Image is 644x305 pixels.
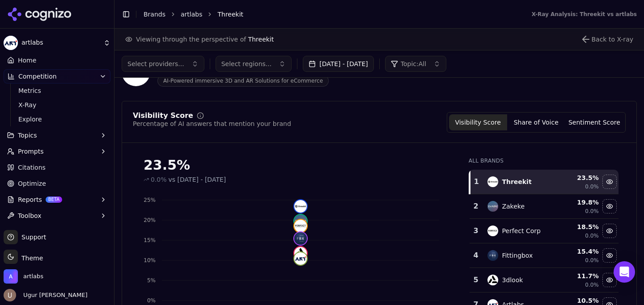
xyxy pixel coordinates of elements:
div: 2 [473,201,479,212]
span: Threekit [248,36,274,43]
div: 23.5 % [561,173,599,182]
tr: 3perfect corpPerfect Corp18.5%0.0%Hide perfect corp data [470,219,619,243]
tspan: 20% [144,217,156,223]
div: 19.8 % [561,198,599,207]
button: Open user button [4,289,87,301]
a: Metrics [15,84,100,97]
img: 3dlook [294,247,307,259]
button: Hide fittingbox data [602,248,617,263]
div: 10.5 % [561,296,599,305]
tspan: 25% [144,197,156,203]
button: Share of Voice [507,114,565,130]
img: threekit [487,176,498,187]
button: Hide 3dlook data [602,273,617,287]
button: Toolbox [4,209,110,223]
span: artlabs [23,272,43,280]
button: [DATE] - [DATE] [303,56,374,72]
a: Home [4,53,110,67]
div: Percentage of AI answers that mention your brand [133,119,291,128]
div: Threekit [502,177,531,186]
div: 3dlook [502,276,523,284]
div: 1 [474,176,479,187]
img: threekit [294,200,307,213]
tspan: 5% [147,277,156,284]
span: BETA [46,196,62,203]
span: Competition [18,72,57,81]
a: Optimize [4,176,110,191]
img: artlabs [4,269,18,284]
div: X-Ray Analysis: Threekit vs artlabs [532,11,637,18]
div: 18.5 % [561,222,599,231]
div: 23.5% [144,157,451,173]
div: Open Intercom Messenger [614,261,635,283]
span: Threekit [217,10,243,19]
button: Close perspective view [580,34,633,45]
div: Fittingbox [502,251,533,260]
tr: 53dlook3dlook11.7%0.0%Hide 3dlook data [470,268,619,292]
span: X-Ray [18,100,96,109]
img: fittingbox [294,232,307,245]
button: Sentiment Score [565,114,623,130]
div: 3 [473,226,479,236]
span: 0.0% [585,208,599,215]
nav: breadcrumb [144,10,514,19]
span: 0.0% [585,257,599,264]
div: 5 [473,275,479,285]
a: X-Ray [15,99,100,111]
img: Ugur Yekta Basak [4,289,16,301]
span: Topic: All [401,59,426,68]
span: Support [18,233,46,242]
button: Topics [4,128,110,142]
span: Home [18,56,36,65]
div: 11.7 % [561,272,599,280]
button: Open organization switcher [4,269,43,284]
button: Prompts [4,144,110,159]
span: Theme [18,255,43,262]
span: 0.0% [151,175,167,184]
div: All Brands [469,157,619,164]
span: Citations [18,163,46,172]
button: Hide threekit data [602,175,617,189]
span: Select providers... [127,59,184,68]
tr: 1threekitThreekit23.5%0.0%Hide threekit data [470,170,619,194]
img: artlabs [294,252,307,265]
span: artlabs [21,39,100,47]
span: 0.0% [585,183,599,190]
span: Viewing through the perspective of [136,35,274,44]
a: artlabs [181,10,202,19]
span: AI-Powered immersive 3D and AR Solutions for eCommerce [157,75,329,87]
span: Select regions... [221,59,272,68]
span: Ugur [PERSON_NAME] [20,291,87,299]
div: Zakeke [502,202,525,211]
div: Perfect Corp [502,226,540,235]
span: Prompts [18,147,44,156]
img: perfect corp [487,226,498,236]
img: zakeke [294,215,307,227]
span: Metrics [18,86,96,95]
a: Brands [144,11,165,18]
button: Hide zakeke data [602,199,617,213]
tspan: 15% [144,237,156,243]
button: Competition [4,69,110,84]
span: Topics [18,131,37,140]
span: vs [DATE] - [DATE] [169,175,226,184]
tspan: 10% [144,257,156,263]
span: Reports [18,195,42,204]
span: Optimize [18,179,46,188]
a: Explore [15,113,100,125]
span: 0.0% [585,281,599,288]
tr: 4fittingboxFittingbox15.4%0.0%Hide fittingbox data [470,243,619,268]
img: artlabs [4,36,18,50]
a: Citations [4,160,110,175]
div: 4 [473,250,479,261]
img: fittingbox [487,250,498,261]
button: ReportsBETA [4,192,110,207]
img: perfect corp [294,220,307,232]
tr: 2zakekeZakeke19.8%0.0%Hide zakeke data [470,194,619,219]
span: Toolbox [18,211,42,220]
span: Explore [18,115,96,124]
tspan: 0% [147,297,156,304]
button: Visibility Score [449,114,507,130]
button: Hide perfect corp data [602,224,617,238]
div: 15.4 % [561,247,599,256]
